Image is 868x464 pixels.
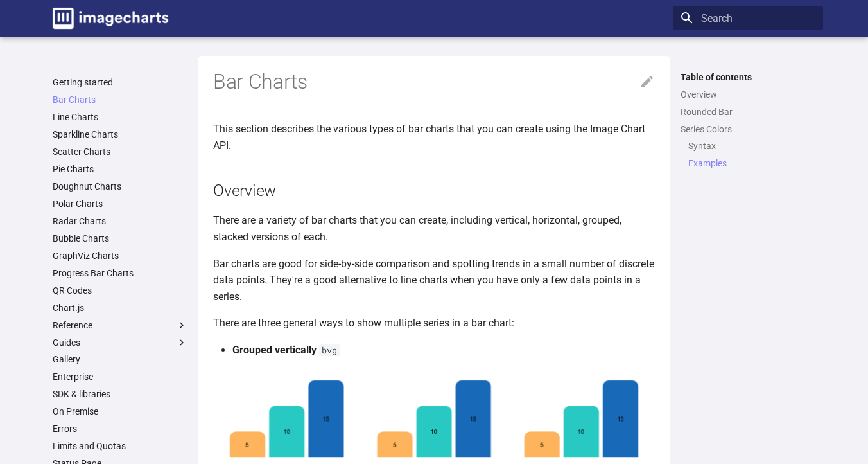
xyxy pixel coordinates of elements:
[681,123,815,135] a: Series Colors
[213,256,655,305] p: Bar charts are good for side-by-side comparison and spotting trends in a small number of discrete...
[213,369,655,463] img: chart
[53,353,187,365] a: Gallery
[673,71,823,170] nav: Table of contents
[53,319,187,331] label: Reference
[53,250,187,262] a: GraphViz Charts
[53,233,187,244] a: Bubble Charts
[681,89,815,100] a: Overview
[53,129,187,140] a: Sparkline Charts
[53,163,187,175] a: Pie Charts
[53,198,187,210] a: Polar Charts
[681,106,815,118] a: Rounded Bar
[53,267,187,279] a: Progress Bar Charts
[53,302,187,314] a: Chart.js
[213,212,655,245] p: There are a variety of bar charts that you can create, including vertical, horizontal, grouped, s...
[213,315,655,332] p: There are three general ways to show multiple series in a bar chart:
[673,6,823,30] input: Search
[53,146,187,157] a: Scatter Charts
[319,344,340,356] code: bvg
[48,3,173,34] a: Image-Charts documentation
[53,181,187,192] a: Doughnut Charts
[53,440,187,452] a: Limits and Quotas
[213,69,655,96] h1: Bar Charts
[213,179,655,202] h2: Overview
[53,371,187,382] a: Enterprise
[53,111,187,123] a: Line Charts
[53,8,168,29] img: logo
[673,71,823,83] label: Table of contents
[688,157,815,169] a: Examples
[53,76,187,88] a: Getting started
[681,140,815,169] nav: Series Colors
[232,344,317,356] strong: Grouped vertically
[53,337,187,348] label: Guides
[53,94,187,105] a: Bar Charts
[53,215,187,227] a: Radar Charts
[53,423,187,434] a: Errors
[688,140,815,152] a: Syntax
[53,285,187,296] a: QR Codes
[53,406,187,417] a: On Premise
[53,388,187,400] a: SDK & libraries
[213,121,655,154] p: This section describes the various types of bar charts that you can create using the Image Chart ...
